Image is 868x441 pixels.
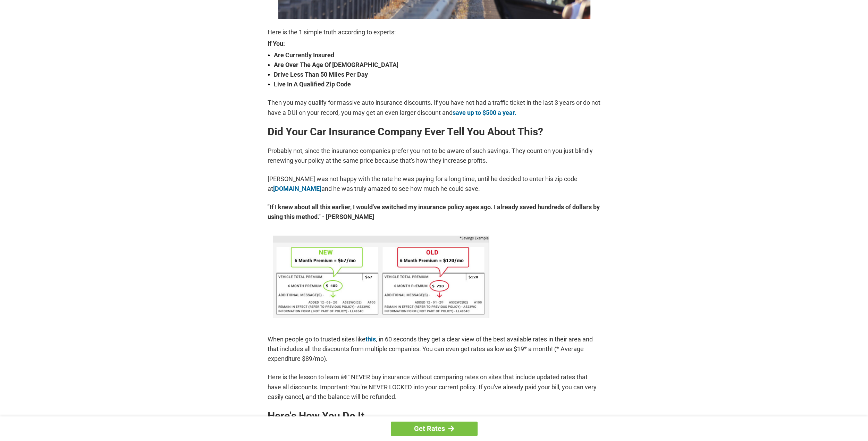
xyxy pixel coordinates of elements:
[273,185,321,192] a: [DOMAIN_NAME]
[274,70,601,79] strong: Drive Less Than 50 Miles Per Day
[268,202,601,222] strong: "If I knew about all this earlier, I would've switched my insurance policy ages ago. I already sa...
[365,336,376,343] a: this
[268,372,601,401] p: Here is the lesson to learn â€“ NEVER buy insurance without comparing rates on sites that include...
[268,126,601,137] h2: Did Your Car Insurance Company Ever Tell You About This?
[391,422,478,436] a: Get Rates
[268,410,601,422] h2: Here's How You Do It
[273,236,489,318] img: savings
[268,41,601,47] strong: If You:
[274,50,601,60] strong: Are Currently Insured
[453,109,516,116] a: save up to $500 a year.
[268,334,601,364] p: When people go to trusted sites like , in 60 seconds they get a clear view of the best available ...
[274,79,601,89] strong: Live In A Qualified Zip Code
[268,174,601,194] p: [PERSON_NAME] was not happy with the rate he was paying for a long time, until he decided to ente...
[268,27,601,37] p: Here is the 1 simple truth according to experts:
[268,146,601,166] p: Probably not, since the insurance companies prefer you not to be aware of such savings. They coun...
[274,60,601,70] strong: Are Over The Age Of [DEMOGRAPHIC_DATA]
[268,98,601,117] p: Then you may qualify for massive auto insurance discounts. If you have not had a traffic ticket i...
